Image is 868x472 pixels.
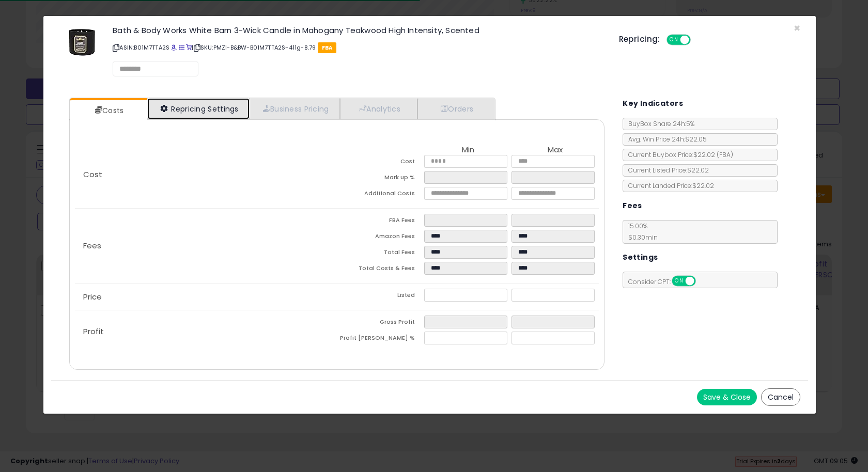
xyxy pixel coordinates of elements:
td: Amazon Fees [337,230,424,246]
span: 15.00 % [623,222,658,242]
p: Profit [75,327,337,336]
td: Additional Costs [337,187,424,203]
span: BuyBox Share 24h: 5% [623,119,694,128]
span: $0.30 min [623,233,658,242]
span: × [794,21,800,36]
img: 417GzbiDHjL._SL60_.jpg [67,26,98,57]
th: Max [512,146,599,155]
span: Current Buybox Price: [623,150,733,159]
td: Profit [PERSON_NAME] % [337,332,424,348]
button: Save & Close [697,389,757,405]
a: Repricing Settings [147,98,250,119]
a: Analytics [340,98,417,119]
p: Fees [75,242,337,250]
td: Gross Profit [337,316,424,332]
th: Min [424,146,512,155]
span: Current Listed Price: $22.02 [623,166,709,175]
h5: Fees [623,199,642,212]
a: Costs [70,100,146,121]
button: Cancel [761,388,800,406]
h5: Settings [623,251,658,264]
span: ON [668,36,680,44]
td: Mark up % [337,171,424,187]
a: BuyBox page [171,43,177,52]
span: FBA [318,42,337,53]
p: Price [75,293,337,301]
span: Current Landed Price: $22.02 [623,181,714,190]
td: Listed [337,289,424,305]
td: Total Costs & Fees [337,262,424,278]
span: ( FBA ) [717,150,733,159]
span: Avg. Win Price 24h: $22.05 [623,135,707,144]
p: ASIN: B01M7TTA2S | SKU: PMZI-B&BW-B01M7TTA2S-411g-8.79 [113,39,603,56]
h5: Key Indicators [623,97,683,110]
td: FBA Fees [337,214,424,230]
a: Orders [417,98,494,119]
p: Cost [75,170,337,179]
span: ON [673,277,686,286]
td: Cost [337,155,424,171]
a: All offer listings [179,43,184,52]
span: $22.02 [693,150,733,159]
h5: Repricing: [619,35,660,43]
a: Your listing only [186,43,192,52]
span: Consider CPT: [623,277,709,286]
span: OFF [689,36,705,44]
span: OFF [694,277,711,286]
td: Total Fees [337,246,424,262]
a: Business Pricing [250,98,340,119]
h3: Bath & Body Works White Barn 3-Wick Candle in Mahogany Teakwood High Intensity, Scented [113,26,603,34]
